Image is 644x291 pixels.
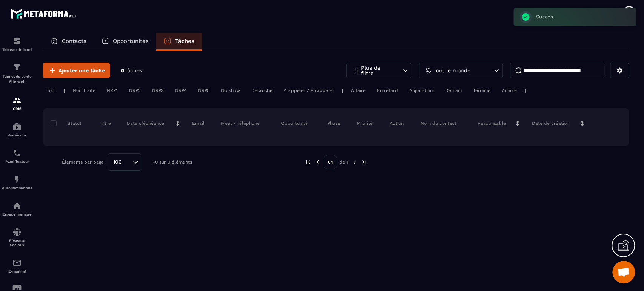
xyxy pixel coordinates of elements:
img: formation [12,96,22,105]
span: 100 [111,158,124,166]
p: Éléments par page [62,159,104,165]
p: Titre [101,120,111,126]
a: social-networksocial-networkRéseaux Sociaux [2,222,32,253]
a: Contacts [43,33,94,51]
p: | [524,88,526,93]
img: automations [12,201,22,210]
button: Ajouter une tâche [43,63,110,78]
div: Annulé [498,86,521,95]
input: Search for option [124,158,131,166]
p: 0 [121,67,142,74]
p: Plus de filtre [361,65,394,76]
p: Opportunité [281,120,308,126]
img: social-network [12,228,22,237]
div: Décroché [247,86,276,95]
p: E-mailing [2,269,32,273]
span: Tâches [124,67,142,74]
div: NRP2 [125,86,144,95]
a: emailemailE-mailing [2,253,32,279]
img: next [351,159,358,165]
img: automations [12,175,22,184]
div: Ouvrir le chat [612,261,635,283]
img: formation [12,63,22,72]
p: Nom du contact [421,120,456,126]
p: Tunnel de vente Site web [2,74,32,84]
p: 01 [324,155,337,169]
p: Contacts [62,38,86,44]
img: email [12,258,22,267]
p: Statut [52,120,81,126]
div: En retard [373,86,402,95]
p: | [64,88,65,93]
img: automations [12,122,22,131]
p: Webinaire [2,133,32,137]
p: Tout le monde [433,68,470,73]
a: formationformationTableau de bord [2,31,32,57]
div: NRP3 [148,86,168,95]
a: schedulerschedulerPlanificateur [2,143,32,169]
p: Priorité [357,120,372,126]
a: automationsautomationsEspace membre [2,196,32,222]
p: Meet / Téléphone [221,120,260,126]
p: Tableau de bord [2,47,32,52]
a: automationsautomationsAutomatisations [2,169,32,196]
div: A appeler / A rappeler [280,86,338,95]
a: automationsautomationsWebinaire [2,116,32,143]
span: Ajouter une tâche [58,67,105,74]
div: NRP4 [171,86,191,95]
img: prev [305,159,312,165]
p: Opportunités [113,38,149,44]
p: de 1 [340,159,349,165]
p: Action [390,120,404,126]
a: formationformationCRM [2,90,32,116]
img: next [361,159,367,165]
div: Non Traité [69,86,99,95]
div: Tout [43,86,60,95]
p: Planificateur [2,159,32,164]
p: | [342,88,343,93]
p: Réseaux Sociaux [2,239,32,247]
img: prev [314,159,321,165]
a: formationformationTunnel de vente Site web [2,57,32,90]
p: Date d’échéance [127,120,164,126]
div: Search for option [108,153,141,171]
img: logo [11,7,78,21]
p: Automatisations [2,186,32,190]
div: NRP5 [194,86,214,95]
div: À faire [347,86,369,95]
p: CRM [2,107,32,111]
div: Demain [441,86,466,95]
a: Tâches [156,33,202,51]
div: NRP1 [103,86,121,95]
p: Espace membre [2,212,32,216]
a: Opportunités [94,33,156,51]
p: Date de création [532,120,569,126]
p: Tâches [175,38,194,44]
div: No show [217,86,244,95]
p: Phase [327,120,340,126]
img: formation [12,37,22,46]
p: Email [192,120,204,126]
p: Responsable [478,120,506,126]
p: 1-0 sur 0 éléments [151,159,192,165]
div: Terminé [469,86,494,95]
img: scheduler [12,149,22,158]
div: Aujourd'hui [406,86,438,95]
